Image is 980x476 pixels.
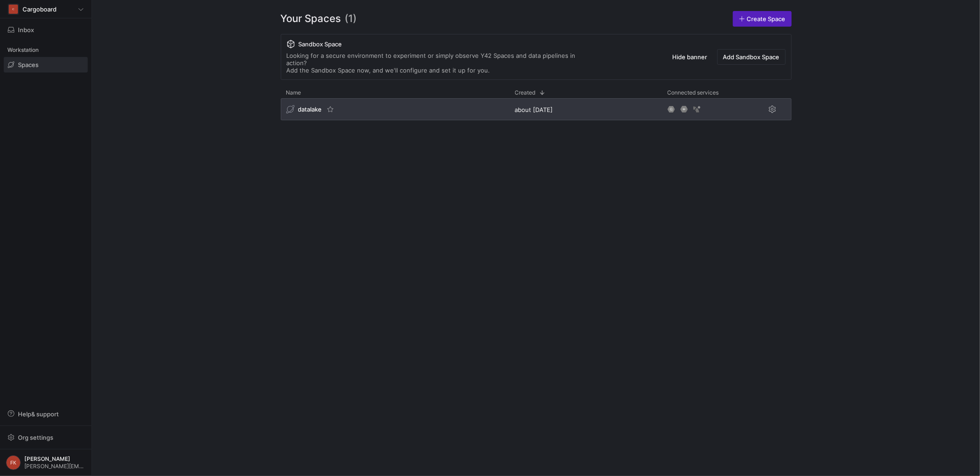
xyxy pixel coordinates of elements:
span: about [DATE] [515,106,553,113]
div: Looking for a secure environment to experiment or simply observe Y42 Spaces and data pipelines in... [287,52,595,74]
span: Org settings [18,434,53,441]
span: Inbox [18,26,34,34]
span: Sandbox Space [299,40,342,48]
a: Org settings [4,435,88,442]
button: Hide banner [667,49,714,65]
div: Press SPACE to select this row. [281,98,792,124]
span: Created [515,90,536,96]
span: Cargoboard [23,6,57,13]
span: Help & support [18,410,59,418]
span: Spaces [18,61,39,68]
button: Add Sandbox Space [717,49,786,65]
span: [PERSON_NAME][EMAIL_ADDRESS][PERSON_NAME][DOMAIN_NAME] [24,463,85,470]
a: Spaces [4,57,88,73]
a: Create Space [733,11,792,27]
span: Your Spaces [281,11,341,27]
span: Create Space [747,15,786,22]
div: Workstation [4,43,88,57]
span: Add Sandbox Space [723,53,780,61]
span: Name [286,90,301,96]
button: Help& support [4,406,88,422]
span: Connected services [668,90,719,96]
button: Inbox [4,22,88,38]
div: FK [6,455,21,470]
span: [PERSON_NAME] [24,456,85,462]
button: FK[PERSON_NAME][PERSON_NAME][EMAIL_ADDRESS][PERSON_NAME][DOMAIN_NAME] [4,453,88,472]
span: Hide banner [673,53,708,61]
button: Org settings [4,430,88,445]
span: datalake [298,106,322,113]
span: (1) [345,11,357,27]
div: C [9,5,18,14]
